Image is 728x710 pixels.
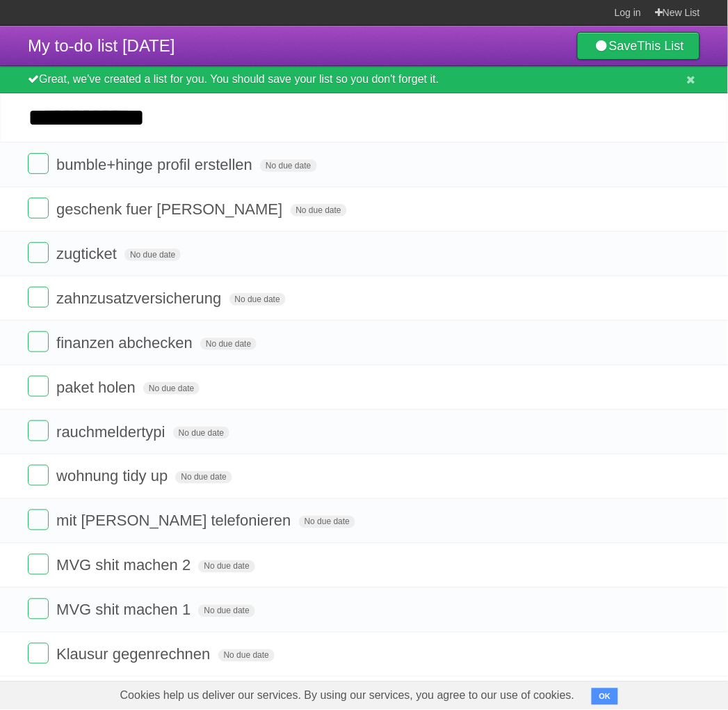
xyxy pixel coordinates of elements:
[56,557,194,574] span: MVG shit machen 2
[592,688,619,705] button: OK
[28,198,49,219] label: Done
[28,420,49,441] label: Done
[28,287,49,308] label: Done
[28,242,49,263] label: Done
[56,512,294,530] span: mit [PERSON_NAME] telefonieren
[260,159,316,172] span: No due date
[291,204,347,216] span: No due date
[56,601,194,619] span: MVG shit machen 1
[56,423,169,441] span: rauchmeldertypi
[56,468,171,485] span: wohnung tidy up
[638,39,684,53] b: This List
[28,599,49,620] label: Done
[28,331,49,352] label: Done
[299,516,355,528] span: No due date
[229,293,286,306] span: No due date
[28,643,49,664] label: Done
[175,471,232,484] span: No due date
[198,560,254,573] span: No due date
[56,245,120,262] span: zugticket
[56,334,196,352] span: finanzen abchecken
[218,649,275,662] span: No due date
[106,682,589,710] span: Cookies help us deliver our services. By using our services, you agree to our use of cookies.
[56,156,256,173] span: bumble+hinge profil erstellen
[173,427,229,439] span: No due date
[28,465,49,486] label: Done
[143,382,200,395] span: No due date
[56,290,225,307] span: zahnzusatzversicherung
[56,379,139,396] span: paket holen
[577,32,700,60] a: SaveThis List
[56,200,286,218] span: geschenk fuer [PERSON_NAME]
[28,153,49,174] label: Done
[28,554,49,575] label: Done
[28,510,49,530] label: Done
[56,646,213,663] span: Klausur gegenrechnen
[124,248,181,261] span: No due date
[198,605,254,617] span: No due date
[200,338,257,350] span: No due date
[28,376,49,397] label: Done
[28,36,175,55] span: My to-do list [DATE]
